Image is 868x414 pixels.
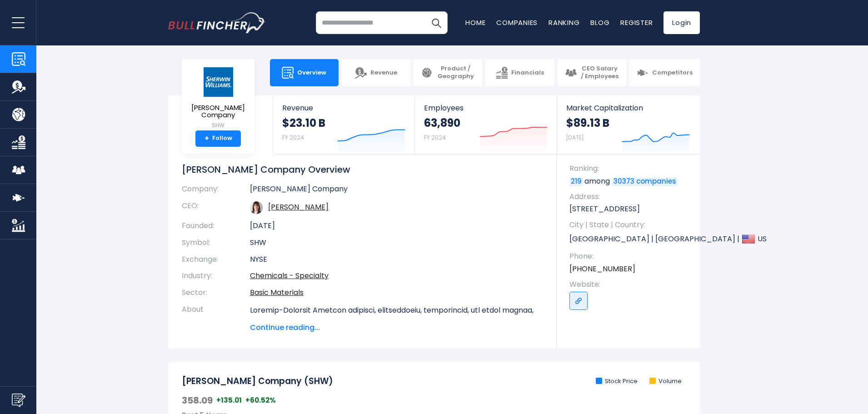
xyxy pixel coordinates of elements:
[596,378,638,385] li: Stock Price
[189,121,247,130] small: SHW
[250,270,329,281] a: Chemicals - Specialty
[649,378,682,385] li: Volume
[182,218,250,234] th: Founded:
[465,18,485,27] a: Home
[424,134,446,141] small: FY 2024
[182,185,250,198] th: Company:
[569,251,691,261] span: Phone:
[620,18,653,27] a: Register
[182,251,250,268] th: Exchange:
[168,12,266,33] img: bullfincher logo
[569,264,635,274] a: [PHONE_NUMBER]
[250,251,543,268] td: NYSE
[496,18,538,27] a: Companies
[205,135,209,143] strong: +
[569,204,691,214] p: [STREET_ADDRESS]
[268,202,329,212] a: ceo
[569,177,583,186] a: 219
[424,104,547,112] span: Employees
[282,104,405,112] span: Revenue
[189,104,247,119] span: [PERSON_NAME] Company
[182,164,543,175] h1: [PERSON_NAME] Company Overview
[415,95,556,154] a: Employees 63,890 FY 2024
[270,59,339,86] a: Overview
[425,11,448,34] button: Search
[558,59,626,86] a: CEO Salary / Employees
[282,134,304,141] small: FY 2024
[182,284,250,301] th: Sector:
[182,376,333,387] h2: [PERSON_NAME] Company (SHW)
[663,11,700,34] a: Login
[580,65,619,80] span: CEO Salary / Employees
[566,134,584,141] small: [DATE]
[557,95,699,154] a: Market Capitalization $89.13 B [DATE]
[612,177,678,186] a: 30373 companies
[485,59,554,86] a: Financials
[168,12,266,33] a: Go to homepage
[342,59,410,86] a: Revenue
[182,198,250,218] th: CEO:
[436,65,475,80] span: Product / Geography
[273,95,414,154] a: Revenue $23.10 B FY 2024
[569,279,691,289] span: Website:
[189,66,248,130] a: [PERSON_NAME] Company SHW
[370,69,397,77] span: Revenue
[182,301,250,333] th: About
[182,268,250,284] th: Industry:
[569,164,691,174] span: Ranking:
[549,18,579,27] a: Ranking
[250,234,543,251] td: SHW
[245,396,276,405] span: +60.52%
[182,234,250,251] th: Symbol:
[250,218,543,234] td: [DATE]
[250,287,304,298] a: Basic Materials
[566,104,690,112] span: Market Capitalization
[282,116,325,130] strong: $23.10 B
[590,18,609,27] a: Blog
[250,201,263,214] img: heidi-petz.jpg
[182,394,213,406] span: 358.09
[569,232,691,246] p: [GEOGRAPHIC_DATA] | [GEOGRAPHIC_DATA] | US
[424,116,460,130] strong: 63,890
[216,396,242,405] span: +135.01
[250,322,543,333] span: Continue reading...
[414,59,482,86] a: Product / Geography
[511,69,544,77] span: Financials
[569,192,691,202] span: Address:
[569,220,691,230] span: City | State | Country:
[569,292,588,310] a: Go to link
[195,130,241,147] a: +Follow
[250,185,543,198] td: [PERSON_NAME] Company
[566,116,609,130] strong: $89.13 B
[297,69,326,77] span: Overview
[652,69,693,77] span: Competitors
[629,59,700,86] a: Competitors
[569,176,691,186] p: among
